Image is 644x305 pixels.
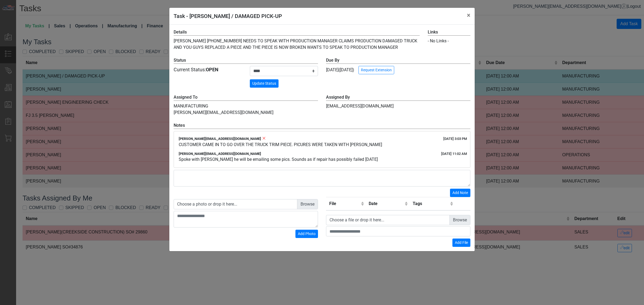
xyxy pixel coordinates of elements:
button: Update Status [250,79,279,88]
div: Date [369,200,404,207]
strong: OPEN [206,67,218,72]
div: [EMAIL_ADDRESS][DOMAIN_NAME] [322,94,474,116]
div: MANUFACTURING [PERSON_NAME][EMAIL_ADDRESS][DOMAIN_NAME] [170,94,322,116]
label: Due By [326,57,470,64]
label: Assigned To [174,94,318,101]
button: Add Photo [295,230,318,238]
label: Status [174,57,318,64]
button: Add Note [450,189,470,197]
div: Spoke with [PERSON_NAME] he will be emailing some pics. Sounds as if repair has possibly failed [... [179,156,465,163]
div: - No Links - [428,38,470,44]
span: [PERSON_NAME][EMAIL_ADDRESS][DOMAIN_NAME] [179,137,261,141]
span: [PERSON_NAME][EMAIL_ADDRESS][DOMAIN_NAME] [179,152,261,156]
div: Current Status: [174,66,242,73]
div: File [329,200,360,207]
span: Add File [455,240,468,245]
div: [DATE] ([DATE]) [326,57,470,74]
button: Add File [452,239,470,247]
label: Details [174,29,420,36]
div: [DATE] 3:03 PM [443,136,467,142]
div: CUSTOMER CAME IN TO GO OVER THE TRUCK TRIM PIECE. PICURES WERE TAKEN WITH [PERSON_NAME] [179,142,465,148]
div: Tags [413,200,449,207]
label: Links [428,29,470,36]
div: [DATE] 11:02 AM [441,151,467,157]
label: Assigned By [326,94,470,101]
span: Update Status [252,81,276,85]
th: Remove [455,197,470,211]
label: Notes [174,122,470,129]
button: Close [463,8,475,23]
div: [PERSON_NAME] [PHONE_NUMBER] NEEDS TO SPEAK WITH PRODUCTION MANAGER CLAIMS PRODUCTION DAMAGED TRU... [170,29,424,51]
button: Request Extension [358,66,394,74]
span: Add Note [452,191,468,195]
h5: Task - [PERSON_NAME] / DAMAGED PICK-UP [174,12,282,20]
span: Request Extension [361,68,392,72]
span: Add Photo [298,232,316,236]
